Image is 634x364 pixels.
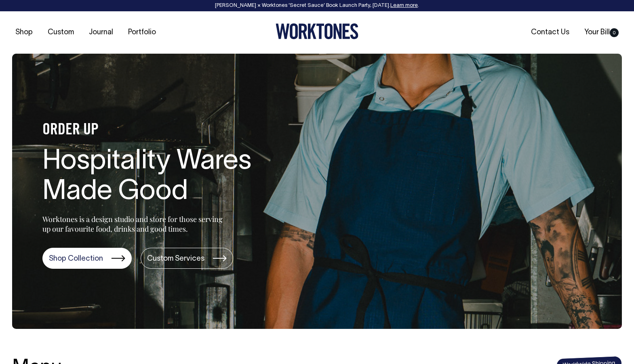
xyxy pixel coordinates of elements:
a: Shop Collection [42,248,132,269]
h1: Hospitality Wares Made Good [42,147,301,207]
a: Your Bill0 [581,26,622,39]
a: Learn more [390,3,418,8]
a: Shop [12,26,36,39]
p: Worktones is a design studio and store for those serving up our favourite food, drinks and good t... [42,214,226,234]
a: Portfolio [125,26,159,39]
a: Journal [86,26,116,39]
a: Custom Services [141,248,233,269]
a: Custom [44,26,77,39]
a: Contact Us [528,26,573,39]
h4: ORDER UP [42,122,301,139]
span: 0 [610,28,619,37]
div: [PERSON_NAME] × Worktones ‘Secret Sauce’ Book Launch Party, [DATE]. . [8,3,626,8]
